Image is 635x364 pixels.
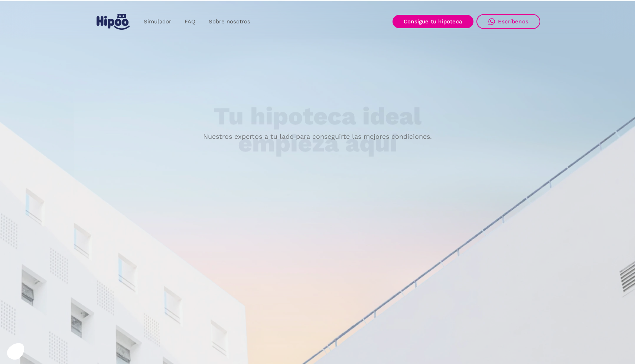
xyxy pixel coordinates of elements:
[476,14,540,29] a: Escríbenos
[202,14,257,29] a: Sobre nosotros
[393,15,473,28] a: Consigue tu hipoteca
[95,11,131,33] a: home
[498,18,528,25] div: Escríbenos
[177,103,458,157] h1: Tu hipoteca ideal empieza aquí
[178,14,202,29] a: FAQ
[137,14,178,29] a: Simulador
